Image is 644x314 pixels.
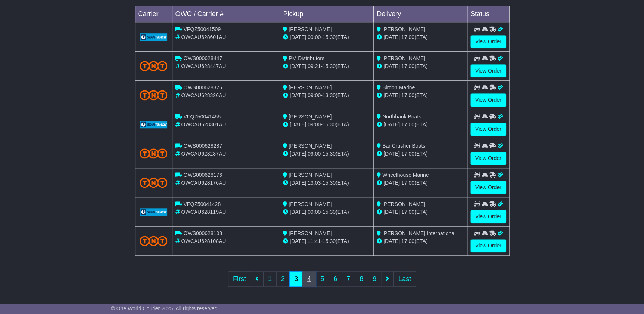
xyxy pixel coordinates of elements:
[283,208,370,216] div: - (ETA)
[140,178,168,188] img: TNT_Domestic.png
[228,271,251,287] a: First
[183,230,222,236] span: OWS000628108
[467,6,509,22] td: Status
[183,172,222,178] span: OWS000628176
[140,90,168,100] img: TNT_Domestic.png
[377,150,464,158] div: (ETA)
[323,151,336,157] span: 15:30
[401,180,414,186] span: 17:00
[283,33,370,41] div: - (ETA)
[323,92,336,98] span: 13:30
[308,92,321,98] span: 09:00
[401,151,414,157] span: 17:00
[276,271,290,287] a: 2
[111,305,219,311] span: © One World Courier 2025. All rights reserved.
[383,34,400,40] span: [DATE]
[382,84,415,90] span: Birdon Marine
[135,6,172,22] td: Carrier
[382,201,425,207] span: [PERSON_NAME]
[289,55,324,61] span: PM Distributors
[181,238,226,244] span: OWCAU628108AU
[181,92,226,98] span: OWCAU628326AU
[280,6,374,22] td: Pickup
[377,208,464,216] div: (ETA)
[308,180,321,186] span: 13:03
[172,6,280,22] td: OWC / Carrier #
[183,84,222,90] span: OWS000628326
[382,55,425,61] span: [PERSON_NAME]
[323,63,336,69] span: 15:30
[401,121,414,127] span: 17:00
[470,93,506,107] a: View Order
[383,151,400,157] span: [DATE]
[470,210,506,223] a: View Order
[181,151,226,157] span: OWCAU628287AU
[289,172,332,178] span: [PERSON_NAME]
[382,26,425,32] span: [PERSON_NAME]
[308,34,321,40] span: 09:00
[377,62,464,70] div: (ETA)
[140,208,168,216] img: GetCarrierServiceLogo
[383,180,400,186] span: [DATE]
[393,271,416,287] a: Last
[181,121,226,127] span: OWCAU628301AU
[290,180,306,186] span: [DATE]
[377,179,464,187] div: (ETA)
[470,239,506,252] a: View Order
[382,172,429,178] span: Wheelhouse Marine
[323,34,336,40] span: 15:30
[302,271,316,287] a: 4
[140,121,168,128] img: GetCarrierServiceLogo
[283,237,370,245] div: - (ETA)
[382,114,421,120] span: Northbank Boats
[401,92,414,98] span: 17:00
[283,179,370,187] div: - (ETA)
[140,61,168,71] img: TNT_Domestic.png
[355,271,368,287] a: 8
[283,150,370,158] div: - (ETA)
[183,55,222,61] span: OWS000628447
[181,180,226,186] span: OWCAU628176AU
[377,121,464,129] div: (ETA)
[140,148,168,158] img: TNT_Domestic.png
[315,271,329,287] a: 5
[470,181,506,194] a: View Order
[470,64,506,77] a: View Order
[289,114,332,120] span: [PERSON_NAME]
[283,92,370,99] div: - (ETA)
[383,63,400,69] span: [DATE]
[323,209,336,215] span: 15:30
[181,34,226,40] span: OWCAU628601AU
[290,92,306,98] span: [DATE]
[368,271,381,287] a: 9
[140,33,168,41] img: GetCarrierServiceLogo
[308,238,321,244] span: 11:41
[290,238,306,244] span: [DATE]
[382,143,425,149] span: Bar Crusher Boats
[470,152,506,165] a: View Order
[470,123,506,136] a: View Order
[183,26,221,32] span: VFQZ50041509
[283,62,370,70] div: - (ETA)
[383,238,400,244] span: [DATE]
[290,34,306,40] span: [DATE]
[377,237,464,245] div: (ETA)
[290,209,306,215] span: [DATE]
[289,201,332,207] span: [PERSON_NAME]
[323,238,336,244] span: 15:30
[383,121,400,127] span: [DATE]
[183,114,221,120] span: VFQZ50041455
[263,271,277,287] a: 1
[470,35,506,48] a: View Order
[289,143,332,149] span: [PERSON_NAME]
[308,151,321,157] span: 09:00
[283,121,370,129] div: - (ETA)
[342,271,355,287] a: 7
[401,63,414,69] span: 17:00
[181,209,226,215] span: OWCAU628119AU
[323,121,336,127] span: 15:30
[183,143,222,149] span: OWS000628287
[140,236,168,246] img: TNT_Domestic.png
[289,26,332,32] span: [PERSON_NAME]
[290,63,306,69] span: [DATE]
